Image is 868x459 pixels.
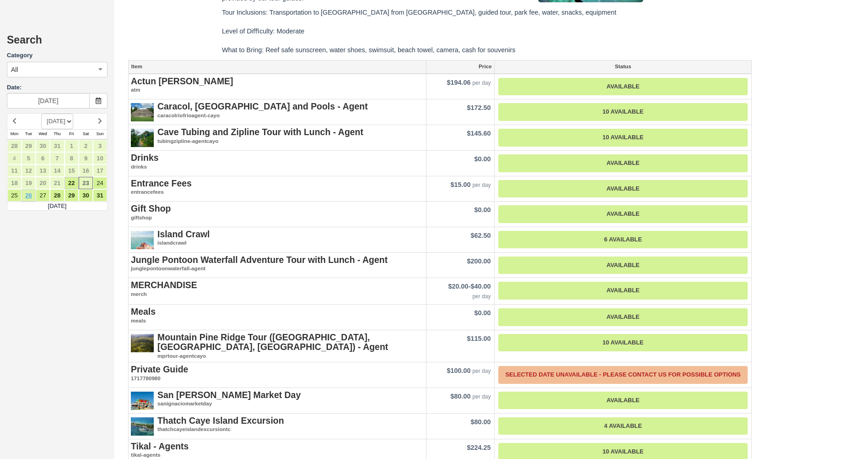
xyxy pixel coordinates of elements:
strong: Caracol, [GEOGRAPHIC_DATA] and Pools - Agent [157,101,368,111]
em: tikal-agents [131,451,424,459]
a: 28 [7,140,22,152]
span: $172.50 [467,104,491,111]
strong: Drinks [131,153,159,163]
a: 15 [65,164,79,177]
a: 20 [36,177,50,189]
a: 28 [50,189,64,202]
a: Status [495,60,751,73]
a: 18 [7,177,22,189]
a: Item [129,60,426,73]
a: 30 [36,140,50,152]
a: 23 [79,177,93,189]
a: Cave Tubing and Zipline Tour with Lunch - Agenttubingzipline-agentcayo [131,127,424,145]
a: 24 [93,177,107,189]
th: Mon [7,129,22,139]
a: 31 [50,140,64,152]
em: mprtour-agentcayo [131,352,424,360]
span: $20.00 [448,283,469,290]
a: 7 [50,152,64,164]
a: 17 [93,164,107,177]
a: Available [498,154,747,172]
em: tubingzipline-agentcayo [131,137,424,145]
a: Available [498,205,747,223]
a: MERCHANDISEmerch [131,280,424,298]
a: Available [498,257,747,274]
span: $115.00 [467,335,491,342]
strong: Jungle Pontoon Waterfall Adventure Tour with Lunch - Agent [131,255,388,265]
a: 30 [79,189,93,202]
p: Tour Inclusions: Transportation to [GEOGRAPHIC_DATA] from [GEOGRAPHIC_DATA], guided tour, park fe... [222,8,686,55]
a: Actun [PERSON_NAME]atm [131,76,424,94]
a: 19 [22,177,36,189]
span: $194.06 [447,79,470,86]
img: S296-3 [131,416,154,439]
em: per day [472,80,491,86]
strong: Thatch Caye Island Excursion [157,415,284,426]
strong: Gift Shop [131,203,171,213]
em: merch [131,290,424,298]
em: per day [472,393,491,400]
th: Tue [22,129,36,139]
strong: Entrance Fees [131,178,192,188]
span: $80.00 [470,418,491,426]
th: Fri [65,129,79,139]
img: S305-1 [131,229,154,252]
span: $100.00 [447,367,470,374]
em: thatchcayeislandexcursiontc [131,426,424,433]
strong: Cave Tubing and Zipline Tour with Lunch - Agent [157,127,363,137]
span: $0.00 [474,155,491,163]
a: 8 [65,152,79,164]
em: sanignaciomarketday [131,400,424,408]
span: $80.00 [450,393,470,400]
em: atm [131,86,424,94]
span: $40.00 [470,283,491,290]
em: meals [131,317,424,325]
a: 10 [93,152,107,164]
a: 29 [22,140,36,152]
a: 11 [7,164,22,177]
a: Available [498,392,747,410]
a: Available [498,78,747,96]
em: drinks [131,163,424,171]
strong: Island Crawl [157,229,210,239]
span: $62.50 [470,232,491,239]
a: 10 Available [498,334,747,352]
span: $0.00 [474,206,491,213]
th: Wed [36,129,50,139]
label: Date: [7,83,108,92]
a: Price [426,60,495,73]
strong: Meals [131,306,156,317]
em: entrancefees [131,188,424,196]
em: per day [472,368,491,374]
a: 5 [22,152,36,164]
a: 6 Available [498,231,747,249]
img: S283-1 [131,127,154,150]
td: [DATE] [7,202,108,211]
a: 1 [65,140,79,152]
strong: MERCHANDISE [131,280,197,290]
span: - [448,283,491,290]
a: 13 [36,164,50,177]
a: Drinksdrinks [131,153,424,170]
em: giftshop [131,214,424,222]
a: 27 [36,189,50,202]
a: 4 Available [498,417,747,435]
a: San [PERSON_NAME] Market Daysanignaciomarketday [131,390,424,408]
img: S282-1 [131,333,154,355]
a: 2 [79,140,93,152]
em: per day [472,182,491,188]
label: Category [7,51,108,60]
a: 21 [50,177,64,189]
em: islandcrawl [131,239,424,247]
button: All [7,62,108,77]
a: 29 [65,189,79,202]
a: Available [498,282,747,300]
a: Mealsmeals [131,307,424,324]
a: Mountain Pine Ridge Tour ([GEOGRAPHIC_DATA], [GEOGRAPHIC_DATA], [GEOGRAPHIC_DATA]) - Agentmprtour... [131,333,424,360]
a: 9 [79,152,93,164]
strong: San [PERSON_NAME] Market Day [157,390,301,400]
a: Available [498,308,747,326]
em: per day [472,293,491,300]
a: Entrance Feesentrancefees [131,179,424,196]
a: 31 [93,189,107,202]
